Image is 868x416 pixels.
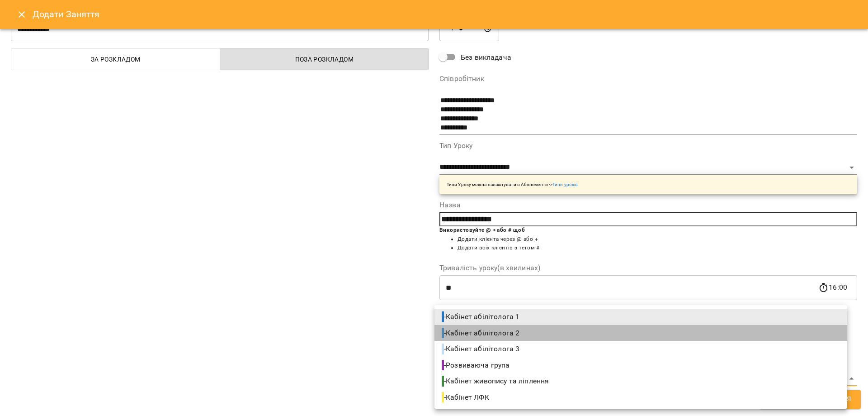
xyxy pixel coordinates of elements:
span: - Кабінет абілітолога 3 [442,344,521,354]
span: - Кабінет абілітолога 1 [442,311,521,322]
span: - Розвиваюча група [442,360,512,371]
span: - Кабінет абілітолога 2 [442,328,521,339]
span: - Кабінет живопису та ліплення [442,376,551,387]
span: - Кабінет ЛФК [442,392,491,403]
